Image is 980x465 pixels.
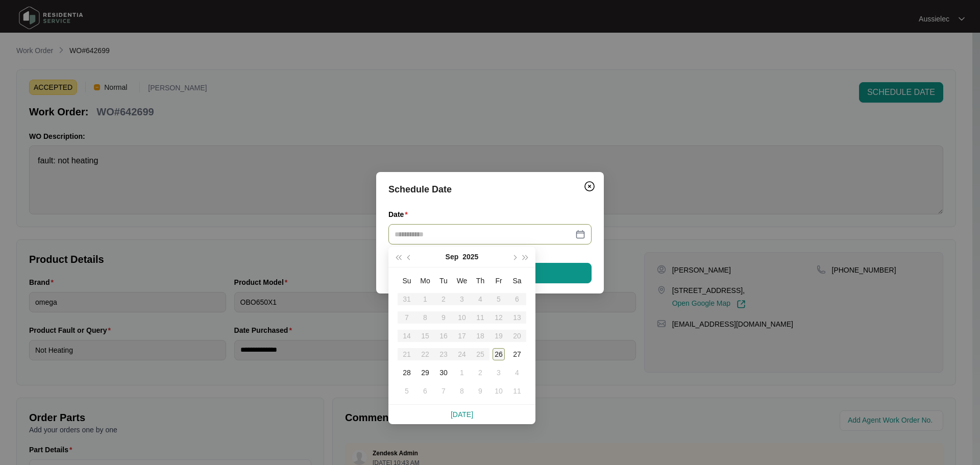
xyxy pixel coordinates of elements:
[453,272,471,290] th: We
[416,382,434,400] td: 2025-10-06
[462,247,478,267] button: 2025
[508,382,526,400] td: 2025-10-11
[398,272,416,290] th: Su
[508,345,526,363] td: 2025-09-27
[398,382,416,400] td: 2025-10-05
[395,229,573,240] input: Date
[511,366,523,379] div: 4
[401,385,413,397] div: 5
[434,382,453,400] td: 2025-10-07
[419,366,431,379] div: 29
[451,410,473,419] a: [DATE]
[434,272,453,290] th: Tu
[489,382,508,400] td: 2025-10-10
[456,385,468,397] div: 8
[493,348,505,360] div: 26
[416,272,434,290] th: Mo
[489,363,508,382] td: 2025-10-03
[471,363,489,382] td: 2025-10-02
[416,363,434,382] td: 2025-09-29
[388,182,592,197] div: Schedule Date
[581,178,598,194] button: Close
[419,385,431,397] div: 6
[508,363,526,382] td: 2025-10-04
[456,366,468,379] div: 1
[474,385,486,397] div: 9
[511,348,523,360] div: 27
[453,363,471,382] td: 2025-10-01
[489,345,508,363] td: 2025-09-26
[437,366,450,379] div: 30
[398,363,416,382] td: 2025-09-28
[508,272,526,290] th: Sa
[434,363,453,382] td: 2025-09-30
[446,247,459,267] button: Sep
[489,272,508,290] th: Fr
[471,382,489,400] td: 2025-10-09
[493,366,505,379] div: 3
[474,366,486,379] div: 2
[388,209,412,219] label: Date
[453,382,471,400] td: 2025-10-08
[401,366,413,379] div: 28
[583,180,596,192] img: closeCircle
[493,385,505,397] div: 10
[471,272,489,290] th: Th
[437,385,450,397] div: 7
[511,385,523,397] div: 11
